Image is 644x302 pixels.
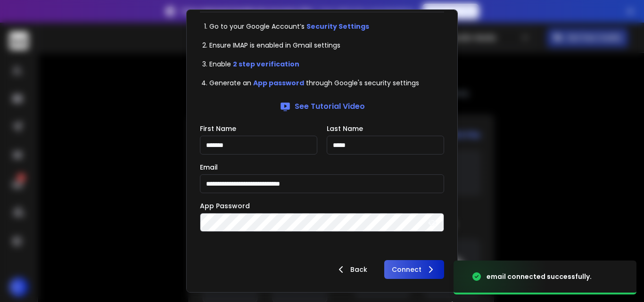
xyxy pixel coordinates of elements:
label: Email [200,164,218,171]
a: 2 step verification [233,59,299,69]
label: Last Name [327,125,363,132]
li: Ensure IMAP is enabled in Gmail settings [209,41,444,50]
li: Generate an through Google's security settings [209,78,444,88]
a: See Tutorial Video [280,101,365,112]
button: Back [328,260,375,279]
div: email connected successfully. [487,272,592,281]
li: Enable [209,59,444,69]
a: App password [253,78,304,88]
li: Go to your Google Account’s [209,22,444,31]
label: App Password [200,203,250,209]
a: Security Settings [306,22,369,31]
button: Connect [384,260,444,279]
label: First Name [200,125,236,132]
